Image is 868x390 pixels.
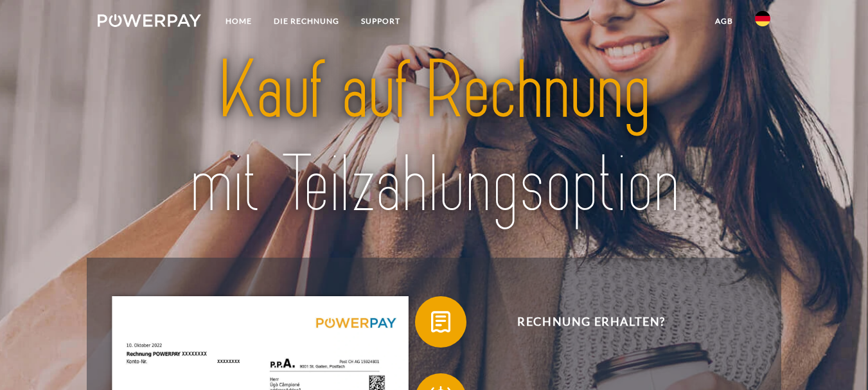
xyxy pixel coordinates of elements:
[131,39,738,237] img: title-powerpay_de.svg
[434,296,748,348] span: Rechnung erhalten?
[415,296,749,348] button: Rechnung erhalten?
[215,10,263,33] a: Home
[425,306,457,338] img: qb_bill.svg
[98,14,201,27] img: logo-powerpay-white.svg
[755,11,770,26] img: de
[350,10,411,33] a: SUPPORT
[704,10,744,33] a: agb
[263,10,350,33] a: DIE RECHNUNG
